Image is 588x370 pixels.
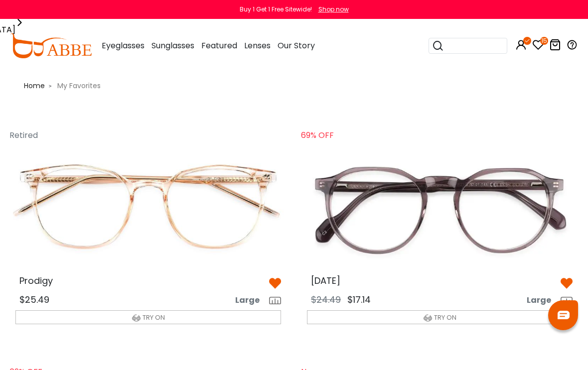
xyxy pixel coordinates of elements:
button: TRY ON [307,310,573,324]
img: chat [558,311,570,319]
span: Home [24,81,45,91]
a: Home [24,80,45,91]
span: Large [527,294,559,306]
img: abbeglasses.com [10,33,92,58]
span: TRY ON [434,313,456,322]
span: My Favorites [53,81,105,91]
span: Sunglasses [151,40,194,51]
img: belike_btn.png [269,277,281,289]
span: $24.49 [311,293,341,306]
a: 15 [532,41,544,52]
i: > [49,83,52,90]
span: Eyeglasses [102,40,145,51]
img: size ruler [561,297,573,305]
span: $25.49 [19,293,49,306]
span: Lenses [244,40,271,51]
span: $17.14 [347,293,371,306]
img: tryon [132,314,141,322]
img: size ruler [269,297,281,305]
img: belike_btn.png [561,277,573,289]
span: Our Story [278,40,315,51]
span: Large [235,294,268,306]
div: 69% OFF [301,123,351,151]
i: 15 [540,37,548,45]
div: Shop now [318,5,349,14]
span: [DATE] [311,274,340,287]
span: TRY ON [143,313,165,322]
span: Featured [201,40,237,51]
img: tryon [424,314,432,322]
span: Prodigy [19,274,53,287]
a: Shop now [313,5,349,13]
div: Retired [9,123,59,151]
div: Buy 1 Get 1 Free Sitewide! [240,5,312,14]
button: TRY ON [15,310,281,324]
